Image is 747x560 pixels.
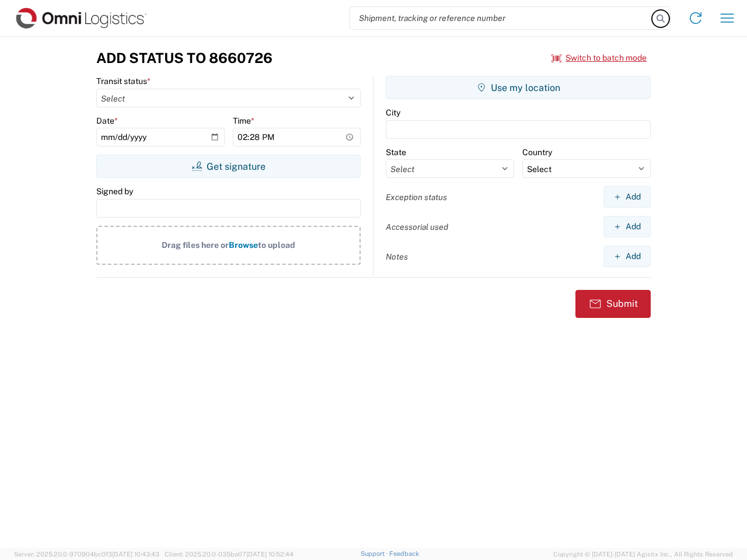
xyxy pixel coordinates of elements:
[14,551,159,558] span: Server: 2025.20.0-970904bc0f3
[386,251,408,262] label: Notes
[603,216,651,237] button: Add
[165,551,294,558] span: Client: 2025.20.0-035ba07
[162,240,229,250] span: Drag files here or
[553,549,733,559] span: Copyright © [DATE]-[DATE] Agistix Inc., All Rights Reserved
[96,76,151,86] label: Transit status
[386,192,447,202] label: Exception status
[551,48,647,68] button: Switch to batch mode
[96,186,133,197] label: Signed by
[233,116,254,126] label: Time
[386,107,400,118] label: City
[386,222,448,232] label: Accessorial used
[96,155,361,178] button: Get signature
[575,290,651,318] button: Submit
[386,76,651,99] button: Use my location
[112,551,159,558] span: [DATE] 10:43:43
[603,186,651,208] button: Add
[361,550,390,557] a: Support
[603,246,651,267] button: Add
[246,551,294,558] span: [DATE] 10:52:44
[522,147,552,157] label: Country
[258,240,295,250] span: to upload
[350,7,652,29] input: Shipment, tracking or reference number
[96,50,273,66] h3: Add Status to 8660726
[96,116,118,126] label: Date
[389,550,419,557] a: Feedback
[229,240,258,250] span: Browse
[386,147,406,157] label: State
